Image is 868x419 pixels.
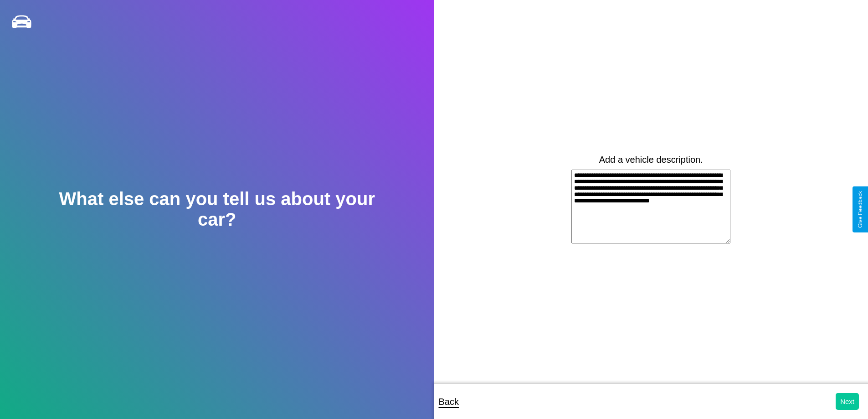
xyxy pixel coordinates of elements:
[599,155,703,165] label: Add a vehicle description.
[836,393,859,410] button: Next
[43,189,390,230] h2: What else can you tell us about your car?
[439,393,459,410] p: Back
[857,191,863,228] div: Give Feedback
